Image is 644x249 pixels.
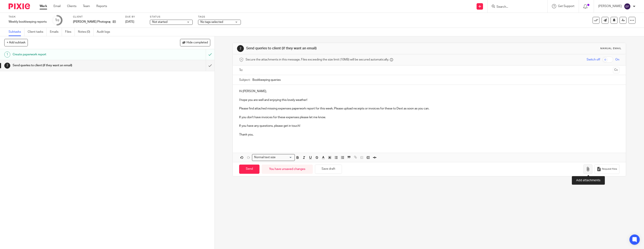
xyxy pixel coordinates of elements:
a: Notes (0) [78,28,94,36]
a: Files [65,28,75,36]
p: Thank you, [239,133,619,137]
a: Client tasks [28,28,47,36]
button: Hide completed [180,39,210,46]
div: Search for option [252,154,295,161]
div: Manual email [600,47,622,50]
label: Due by [125,15,145,19]
button: Request files [595,164,619,174]
span: No tags selected [200,21,223,24]
span: Switch off [587,57,600,62]
button: Save draft [315,165,342,174]
span: On [615,57,619,62]
p: I hope you are well and enjoying this lovely weather! [239,98,619,102]
a: Team [83,4,90,8]
span: Request files [602,167,617,171]
label: Status [150,15,193,19]
img: Pixie [9,3,30,9]
p: If you have any questions, please get in touch! [239,124,619,128]
a: Work [40,4,47,8]
button: + Add subtask [4,39,28,46]
label: Subject: [239,78,250,82]
input: Search [496,5,535,9]
span: Hide completed [186,41,208,44]
span: Secure the attachments in this message. Files exceeding the size limit (10MB) will be secured aut... [246,57,389,62]
span: Get Support [558,5,574,8]
label: Tags [198,15,241,19]
span: Normal text size [253,155,276,160]
div: You have unsaved changes [262,165,313,174]
p: [PERSON_NAME] [598,4,622,8]
span: Not started [152,21,167,24]
label: Task [9,15,47,19]
div: 1 [55,18,59,23]
p: [PERSON_NAME] Photography [73,20,110,24]
small: /2 [57,19,59,22]
a: Reports [96,4,107,8]
label: To: [239,68,244,72]
a: Email [54,4,61,8]
input: Send [239,165,259,174]
div: 2 [237,45,244,52]
input: Search for option [277,155,292,160]
a: Subtasks [9,28,24,36]
label: Client [73,15,120,19]
div: 1 [4,52,10,57]
h1: Send queries to client (if they want an email) [13,62,139,69]
a: Emails [50,28,62,36]
div: 2 [4,63,10,69]
div: Weekly bookkeeping reports [9,20,47,24]
a: Audit logs [97,28,113,36]
p: If you don't have invoices for these expenses please let me know. [239,115,619,119]
img: svg%3E [624,3,631,10]
button: Cc [613,67,619,73]
h1: Create paperwork report [13,51,139,58]
span: [DATE] [125,20,134,23]
p: Hi [PERSON_NAME], [239,89,619,93]
p: Please find attached missing expenses paperwork report for this week. Please upload receipts or i... [239,106,619,111]
a: Clients [67,4,76,8]
h1: Send queries to client (if they want an email) [246,46,438,51]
